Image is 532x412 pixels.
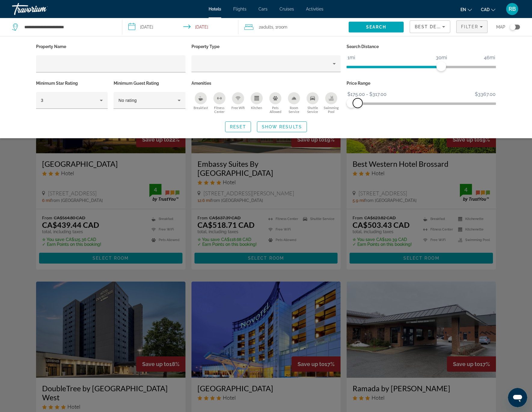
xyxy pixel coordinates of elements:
span: Breakfast [194,106,208,110]
button: Change currency [481,5,495,14]
ngx-slider: ngx-slider [347,66,496,67]
span: 3 [41,98,43,103]
span: Room Service [285,106,303,114]
button: Pets Allowed [266,92,285,114]
span: ngx-slider-max [353,98,362,108]
span: Best Deals [415,24,446,29]
span: ngx-slider [347,98,356,108]
span: RB [509,6,516,12]
span: , 1 [273,23,287,31]
span: Filter [461,24,478,29]
span: $3367.00 [474,90,497,99]
p: Amenities [191,79,341,87]
span: No rating [118,98,137,103]
a: Activities [306,7,323,11]
p: Property Name [36,42,185,51]
input: Search hotel destination [24,23,113,32]
button: Breakfast [191,92,210,114]
button: Filters [456,20,488,33]
p: Minimum Guest Rating [114,79,185,87]
span: Show Results [262,124,302,129]
p: Property Type [191,42,341,51]
button: Select check in and out date [122,18,239,36]
button: Shuttle Service [303,92,322,114]
button: Kitchen [247,92,266,114]
iframe: Button to launch messaging window [508,388,527,407]
span: 2 [259,23,273,31]
mat-select: Sort by [415,23,445,30]
span: Adults [261,25,273,29]
mat-select: Property type [196,60,336,67]
ngx-slider: ngx-slider [347,102,496,104]
span: Shuttle Service [303,106,322,114]
a: Travorium [12,1,72,17]
span: Map [496,23,505,31]
span: Swimming Pool [322,106,341,114]
span: CAD [481,7,490,12]
span: 46mi [483,53,496,62]
a: Cruises [280,7,294,11]
div: Hotel Filters [33,42,499,115]
button: Search [349,22,404,32]
button: Free Wifi [229,92,247,114]
p: Minimum Star Rating [36,79,108,87]
button: Toggle map [505,24,520,30]
button: Change language [460,5,472,14]
button: Room Service [285,92,303,114]
span: Fitness Center [210,106,229,114]
button: Swimming Pool [322,92,341,114]
span: Kitchen [251,106,262,110]
span: Free Wifi [231,106,245,110]
span: Search [366,25,387,29]
button: Travelers: 2 adults, 0 children [238,18,349,36]
a: Flights [233,7,246,11]
span: $175.00 - $317.00 [347,90,387,99]
p: Search Distance [347,42,496,51]
span: ngx-slider [436,62,446,71]
button: Fitness Center [210,92,229,114]
span: 1mi [347,53,356,62]
button: Reset [225,121,251,132]
p: Price Range [347,79,496,87]
button: User Menu [504,3,520,15]
span: Pets Allowed [266,106,285,114]
span: Reset [230,124,246,129]
span: 30mi [435,53,448,62]
button: Show Results [257,121,307,132]
a: Cars [258,7,268,11]
a: Hotels [209,7,221,11]
span: en [460,7,466,12]
span: Room [277,25,287,29]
